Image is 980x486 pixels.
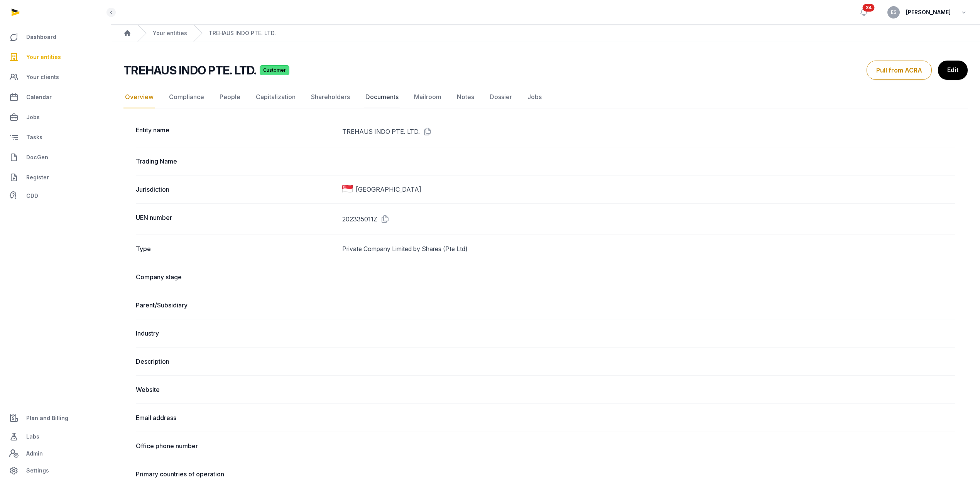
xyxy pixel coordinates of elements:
[136,244,336,253] dt: Type
[488,86,514,108] a: Dossier
[6,148,105,167] a: DocGen
[891,10,897,15] span: ES
[26,413,68,423] span: Plan and Billing
[6,28,105,46] a: Dashboard
[136,441,336,451] dt: Office phone number
[6,88,105,106] a: Calendar
[455,86,476,108] a: Notes
[136,125,336,138] dt: Entity name
[26,432,39,441] span: Labs
[136,413,336,422] dt: Email address
[136,185,336,194] dt: Jurisdiction
[342,125,955,138] dd: TREHAUS INDO PTE. LTD.
[209,29,276,37] a: TREHAUS INDO PTE. LTD.
[867,61,932,80] button: Pull from ACRA
[136,469,336,479] dt: Primary countries of operation
[6,446,105,461] a: Admin
[6,188,105,204] a: CDD
[123,63,257,77] h2: TREHAUS INDO PTE. LTD.
[6,128,105,147] a: Tasks
[218,86,242,108] a: People
[153,29,187,37] a: Your entities
[6,461,105,480] a: Settings
[6,409,105,427] a: Plan and Billing
[412,86,443,108] a: Mailroom
[342,213,955,225] dd: 202335011Z
[26,93,52,102] span: Calendar
[254,86,297,108] a: Capitalization
[136,157,336,166] dt: Trading Name
[26,466,49,475] span: Settings
[906,8,951,17] span: [PERSON_NAME]
[309,86,351,108] a: Shareholders
[136,385,336,394] dt: Website
[6,48,105,66] a: Your entities
[526,86,543,108] a: Jobs
[26,73,59,82] span: Your clients
[123,86,155,108] a: Overview
[6,427,105,446] a: Labs
[136,329,336,338] dt: Industry
[364,86,400,108] a: Documents
[111,25,980,42] nav: Breadcrumb
[136,213,336,225] dt: UEN number
[863,4,875,12] span: 34
[26,173,49,182] span: Register
[260,65,289,75] span: Customer
[136,357,336,366] dt: Description
[26,32,56,42] span: Dashboard
[887,6,900,19] button: ES
[136,300,336,310] dt: Parent/Subsidiary
[6,68,105,86] a: Your clients
[6,168,105,187] a: Register
[6,108,105,127] a: Jobs
[26,113,40,122] span: Jobs
[167,86,206,108] a: Compliance
[26,449,43,458] span: Admin
[356,185,421,194] span: [GEOGRAPHIC_DATA]
[342,244,955,253] dd: Private Company Limited by Shares (Pte Ltd)
[938,61,968,80] a: Edit
[26,191,38,201] span: CDD
[26,133,42,142] span: Tasks
[123,86,968,108] nav: Tabs
[136,272,336,282] dt: Company stage
[26,52,61,62] span: Your entities
[26,153,48,162] span: DocGen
